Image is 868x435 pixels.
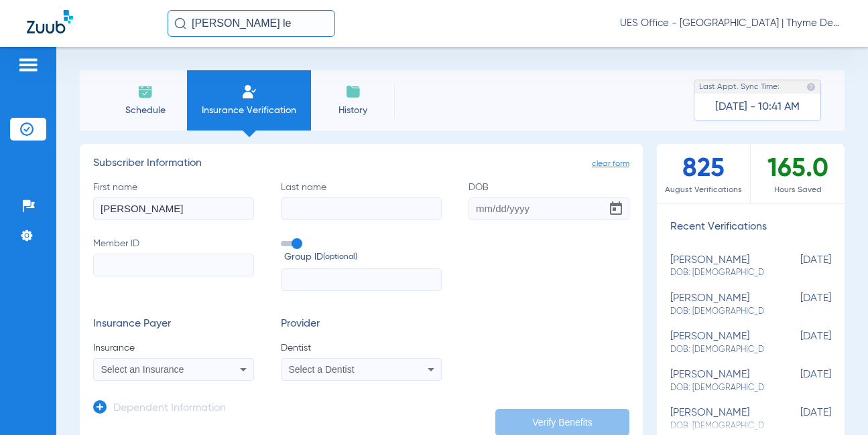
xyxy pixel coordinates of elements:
span: Insurance [93,341,254,355]
span: [DATE] [764,331,831,355]
input: First name [93,197,254,220]
input: Last name [281,197,442,220]
input: Search for patients [168,10,335,37]
span: [DATE] [764,254,831,279]
button: Open calendar [603,195,629,222]
span: clear form [592,157,629,171]
span: Insurance Verification [197,104,301,117]
div: [PERSON_NAME] [670,254,764,279]
img: Search Icon [174,17,186,29]
label: Member ID [93,237,254,292]
h3: Subscriber Information [93,157,629,171]
div: [PERSON_NAME] [670,292,764,317]
h3: Insurance Payer [93,318,254,331]
span: [DATE] [764,369,831,394]
label: First name [93,181,254,220]
img: History [345,84,361,100]
span: August Verifications [657,183,750,197]
span: Schedule [113,104,177,117]
span: Last Appt. Sync Time: [699,80,780,94]
div: 165.0 [751,144,845,203]
img: last sync help info [806,82,816,92]
h3: Provider [281,318,442,331]
span: [DATE] [764,292,831,317]
div: [PERSON_NAME] [670,407,764,432]
small: (optional) [323,250,357,264]
span: Dentist [281,341,442,355]
span: [DATE] [764,407,831,432]
iframe: Chat Widget [801,371,868,435]
img: Zuub Logo [27,10,73,33]
span: [DATE] - 10:41 AM [715,100,800,114]
h3: Recent Verifications [657,221,845,234]
h3: Dependent Information [113,402,226,416]
input: Member ID [93,254,254,276]
span: Hours Saved [751,183,845,197]
span: DOB: [DEMOGRAPHIC_DATA] [670,306,764,318]
span: Select a Dentist [289,364,355,375]
label: DOB [469,181,629,220]
span: History [321,104,385,117]
div: [PERSON_NAME] [670,369,764,394]
input: DOBOpen calendar [469,197,629,220]
span: UES Office - [GEOGRAPHIC_DATA] | Thyme Dental Care [620,17,841,30]
img: Schedule [137,84,153,100]
img: hamburger-icon [17,57,39,73]
span: Group ID [284,250,442,264]
span: DOB: [DEMOGRAPHIC_DATA] [670,344,764,356]
span: DOB: [DEMOGRAPHIC_DATA] [670,267,764,279]
label: Last name [281,181,442,220]
div: 825 [657,144,751,203]
div: [PERSON_NAME] [670,331,764,355]
span: DOB: [DEMOGRAPHIC_DATA] [670,382,764,394]
span: Select an Insurance [101,364,184,375]
img: Manual Insurance Verification [241,84,257,100]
